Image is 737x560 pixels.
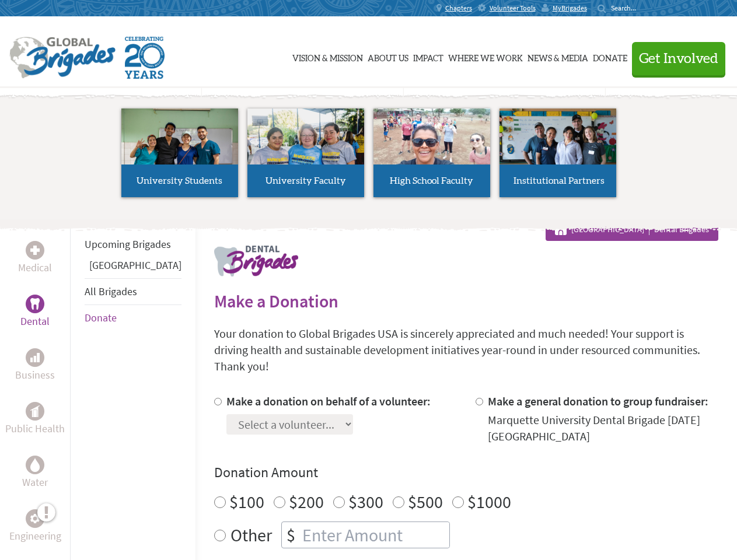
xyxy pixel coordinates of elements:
[20,295,50,330] a: DentalDental
[214,246,298,276] img: logo-dental.png
[30,246,40,255] img: Medical
[85,285,137,298] a: All Brigades
[226,394,431,408] label: Make a donation on behalf of a volunteer:
[528,27,588,86] a: News & Media
[85,257,181,278] li: Panama
[214,463,718,482] h4: Donation Amount
[247,108,364,187] img: menu_brigades_submenu_2.jpg
[30,458,40,471] img: Water
[26,402,44,421] div: Public Health
[15,348,55,383] a: BusinessBusiness
[30,298,40,309] img: Dental
[26,295,44,313] div: Dental
[22,456,48,491] a: WaterWater
[488,394,708,408] label: Make a general donation to group fundraiser:
[289,491,324,513] label: $200
[20,313,50,330] p: Dental
[266,176,346,185] span: University Faculty
[593,27,627,86] a: Donate
[214,325,718,374] p: Your donation to Global Brigades USA is sincerely appreciated and much needed! Your support is dr...
[500,108,616,197] a: Institutional Partners
[121,108,238,186] img: menu_brigades_submenu_1.jpg
[5,421,65,437] p: Public Health
[514,176,605,185] span: Institutional Partners
[300,522,449,548] input: Enter Amount
[445,3,472,13] span: Chapters
[214,290,718,311] h2: Make a Donation
[230,521,272,548] label: Other
[9,528,61,544] p: Engineering
[85,311,117,324] a: Donate
[26,509,44,528] div: Engineering
[292,27,363,86] a: Vision & Mission
[282,522,300,548] div: $
[373,108,490,197] a: High School Faculty
[30,514,40,523] img: Engineering
[373,108,490,165] img: menu_brigades_submenu_3.jpg
[448,27,523,86] a: Where We Work
[368,27,408,86] a: About Us
[125,37,165,79] img: Global Brigades Celebrating 20 Years
[5,402,65,437] a: Public HealthPublic Health
[611,3,644,12] input: Search...
[229,491,264,513] label: $100
[553,3,587,13] span: MyBrigades
[348,491,383,513] label: $300
[15,367,55,383] p: Business
[85,232,181,257] li: Upcoming Brigades
[247,108,364,197] a: University Faculty
[30,353,40,362] img: Business
[22,474,48,491] p: Water
[632,42,725,75] button: Get Involved
[30,405,40,417] img: Public Health
[85,305,181,331] li: Donate
[26,348,44,367] div: Business
[89,258,181,272] a: [GEOGRAPHIC_DATA]
[121,108,238,197] a: University Students
[9,37,116,79] img: Global Brigades Logo
[467,491,511,513] label: $1000
[18,260,52,276] p: Medical
[390,176,473,185] span: High School Faculty
[26,241,44,260] div: Medical
[9,509,61,544] a: EngineeringEngineering
[85,237,171,251] a: Upcoming Brigades
[500,108,616,186] img: menu_brigades_submenu_4.jpg
[85,278,181,305] li: All Brigades
[488,412,718,444] div: Marquette University Dental Brigade [DATE] [GEOGRAPHIC_DATA]
[413,27,443,86] a: Impact
[26,456,44,474] div: Water
[639,52,718,66] span: Get Involved
[490,3,536,13] span: Volunteer Tools
[18,241,52,276] a: MedicalMedical
[408,491,443,513] label: $500
[137,176,222,185] span: University Students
